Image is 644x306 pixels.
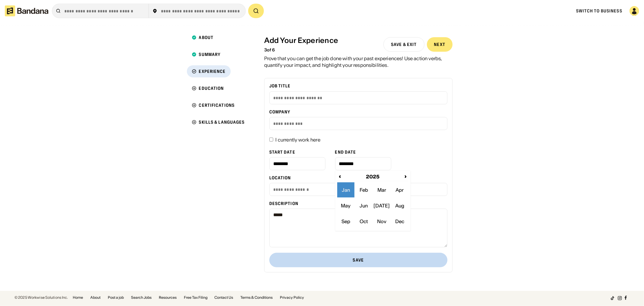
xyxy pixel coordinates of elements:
[199,120,245,124] div: Skills & Languages
[90,296,101,299] a: About
[373,198,391,213] td: [DATE]
[131,296,152,299] a: Search Jobs
[108,296,124,299] a: Post a job
[199,69,226,73] div: Experience
[355,214,373,229] td: Oct
[264,55,453,69] div: Prove that you can get the job done with your past experiences! Use action verbs, quantify your i...
[355,182,373,197] td: Feb
[434,42,445,47] div: Next
[373,214,391,229] td: Nov
[187,82,250,94] a: Education
[199,52,221,57] div: Summary
[187,116,250,128] a: Skills & Languages
[276,137,320,142] div: I currently work here
[269,109,447,115] div: Company
[269,201,447,206] div: Description
[337,214,355,229] td: Sep
[269,149,325,155] div: Start Date
[187,99,250,111] a: Certifications
[5,5,48,16] img: Bandana logotype
[241,296,273,299] a: Terms & Conditions
[269,175,447,181] div: Location
[344,173,402,181] th: 2025
[215,296,233,299] a: Contact Us
[335,149,391,155] div: End Date
[264,47,338,53] div: 3 of 6
[73,296,83,299] a: Home
[353,258,364,262] div: Save
[187,48,250,60] a: Summary
[184,296,207,299] a: Free Tax Filing
[199,103,235,107] div: Certifications
[403,173,408,179] span: ›
[199,86,224,90] div: Education
[576,8,622,14] a: Switch to Business
[280,296,304,299] a: Privacy Policy
[391,198,409,213] td: Aug
[187,31,250,44] a: About
[159,296,177,299] a: Resources
[391,42,417,47] div: Save & Exit
[337,182,355,197] td: Jan
[14,296,68,299] div: © 2025 Workwise Solutions Inc.
[264,36,338,45] div: Add Your Experience
[391,214,409,229] td: Dec
[391,182,409,197] td: Apr
[187,65,250,77] a: Experience
[337,198,355,213] td: May
[338,173,343,179] span: ‹
[269,83,447,89] div: Job Title
[199,35,214,40] div: About
[355,198,373,213] td: Jun
[373,182,391,197] td: Mar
